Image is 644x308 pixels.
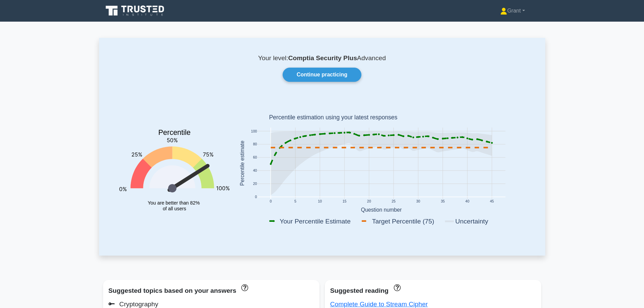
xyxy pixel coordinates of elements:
[416,200,420,204] text: 30
[465,200,469,204] text: 40
[253,169,257,173] text: 40
[440,200,445,204] text: 35
[269,200,271,204] text: 0
[330,301,428,308] a: Complete Guide to Stream Cipher
[342,200,347,204] text: 15
[484,4,541,18] a: Grant
[283,68,361,82] a: Continue practicing
[163,206,186,211] tspan: of all users
[318,200,322,204] text: 10
[269,114,397,121] text: Percentile estimation using your latest responses
[251,129,257,133] text: 100
[158,129,191,137] text: Percentile
[239,141,245,186] text: Percentile estimate
[148,200,200,206] tspan: You are better than 82%
[330,285,536,296] div: Suggested reading
[391,200,396,204] text: 25
[490,200,494,204] text: 45
[253,143,257,146] text: 80
[392,284,400,291] a: These concepts have been answered less than 50% correct. The guides disapear when you answer ques...
[109,285,314,296] div: Suggested topics based on your answers
[240,284,248,291] a: These topics have been answered less than 50% correct. Topics disapear when you answer questions ...
[115,54,529,62] p: Your level: Advanced
[253,182,257,186] text: 20
[253,156,257,160] text: 60
[255,195,257,199] text: 0
[288,54,357,62] b: Comptia Security Plus
[367,200,371,204] text: 20
[294,200,296,204] text: 5
[361,207,402,213] text: Question number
